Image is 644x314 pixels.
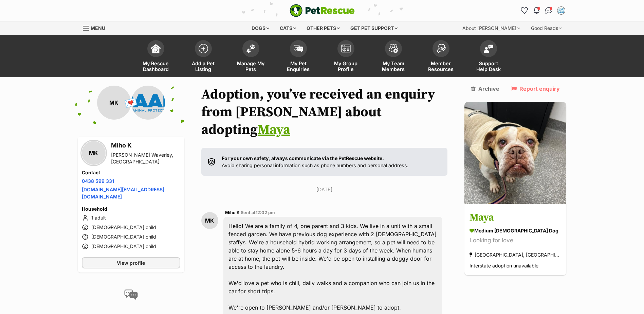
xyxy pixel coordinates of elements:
[322,37,370,77] a: My Group Profile
[426,60,456,72] span: Member Resources
[519,5,530,16] a: Favourites
[180,37,227,77] a: Add a Pet Listing
[464,205,566,276] a: Maya medium [DEMOGRAPHIC_DATA] Dog Looking for love [GEOGRAPHIC_DATA], [GEOGRAPHIC_DATA] Intersta...
[131,86,165,120] img: Australian Animal Protection Society (AAPS) profile pic
[82,141,106,165] div: MK
[201,186,448,193] p: [DATE]
[526,21,567,35] div: Good Reads
[91,25,105,31] span: Menu
[222,155,384,161] strong: For your own safety, always communicate via the PetRescue website.
[246,44,256,53] img: manage-my-pets-icon-02211641906a0b7f246fdf0571729dbe1e7629f14944591b6c1af311fb30b64b.svg
[417,37,465,77] a: Member Resources
[124,290,138,300] img: conversation-icon-4a6f8262b818ee0b60e3300018af0b2d0b884aa5de6e9bcb8d3d4eeb1a70a7c4.svg
[465,37,512,77] a: Support Help Desk
[247,21,274,35] div: Dogs
[378,60,409,72] span: My Team Members
[201,86,448,139] h1: Adoption, you’ve received an enquiry from [PERSON_NAME] about adopting
[464,102,566,204] img: Maya
[256,210,275,215] span: 12:02 pm
[290,4,355,17] img: logo-e224e6f780fb5917bec1dbf3a21bbac754714ae5b6737aabdf751b685950b380.svg
[141,60,171,72] span: My Rescue Dashboard
[471,86,499,92] a: Archive
[82,257,180,268] a: View profile
[222,155,408,169] p: Avoid sharing personal information such as phone numbers and personal address.
[83,21,110,34] a: Menu
[82,187,164,199] a: [DOMAIN_NAME][EMAIL_ADDRESS][DOMAIN_NAME]
[201,212,218,229] div: MK
[544,5,554,16] a: Conversations
[473,60,504,72] span: Support Help Desk
[275,37,322,77] a: My Pet Enquiries
[346,21,402,35] div: Get pet support
[188,60,219,72] span: Add a Pet Listing
[545,7,552,14] img: chat-41dd97257d64d25036548639549fe6c8038ab92f7586957e7f3b1b290dea8141.svg
[470,236,561,245] div: Looking for love
[370,37,417,77] a: My Team Members
[470,227,561,234] div: medium [DEMOGRAPHIC_DATA] Dog
[389,44,398,53] img: team-members-icon-5396bd8760b3fe7c0b43da4ab00e1e3bb1a5d9ba89233759b79545d2d3fc5d0d.svg
[470,210,561,226] h3: Maya
[111,152,180,165] div: [PERSON_NAME] Waverley, [GEOGRAPHIC_DATA]
[241,210,275,215] span: Sent at
[290,4,355,17] a: PetRescue
[436,44,446,53] img: member-resources-icon-8e73f808a243e03378d46382f2149f9095a855e16c252ad45f914b54edf8863c.svg
[341,45,351,53] img: group-profile-icon-3fa3cf56718a62981997c0bc7e787c4b2cf8bcc04b72c1350f741eb67cf2f40e.svg
[470,263,538,269] span: Interstate adoption unavailable
[117,259,145,266] span: View profile
[111,141,180,150] h3: Miho K
[199,44,208,53] img: add-pet-listing-icon-0afa8454b4691262ce3f59096e99ab1cd57d4a30225e0717b998d2c9b9846f56.svg
[511,86,560,92] a: Report enquiry
[258,121,290,138] a: Maya
[82,223,180,231] li: [DEMOGRAPHIC_DATA] child
[123,95,139,110] span: 💌
[82,178,114,184] a: 0438 599 331
[331,60,361,72] span: My Group Profile
[151,44,161,53] img: dashboard-icon-eb2f2d2d3e046f16d808141f083e7271f6b2e854fb5c12c21221c1fb7104beca.svg
[470,250,561,260] div: [GEOGRAPHIC_DATA], [GEOGRAPHIC_DATA]
[558,7,565,14] img: Adoption Team profile pic
[82,242,180,250] li: [DEMOGRAPHIC_DATA] child
[519,5,567,16] ul: Account quick links
[294,45,303,52] img: pet-enquiries-icon-7e3ad2cf08bfb03b45e93fb7055b45f3efa6380592205ae92323e6603595dc1f.svg
[236,60,266,72] span: Manage My Pets
[132,37,180,77] a: My Rescue Dashboard
[458,21,525,35] div: About [PERSON_NAME]
[484,45,493,53] img: help-desk-icon-fdf02630f3aa405de69fd3d07c3f3aa587a6932b1a1747fa1d2bba05be0121f9.svg
[82,233,180,241] li: [DEMOGRAPHIC_DATA] child
[302,21,345,35] div: Other pets
[275,21,301,35] div: Cats
[82,206,180,212] h4: Household
[82,214,180,222] li: 1 adult
[531,5,542,16] button: Notifications
[225,210,240,215] span: Miho K
[97,86,131,120] div: MK
[82,169,180,176] h4: Contact
[534,7,539,14] img: notifications-46538b983faf8c2785f20acdc204bb7945ddae34d4c08c2a6579f10ce5e182be.svg
[556,5,567,16] button: My account
[227,37,275,77] a: Manage My Pets
[283,60,314,72] span: My Pet Enquiries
